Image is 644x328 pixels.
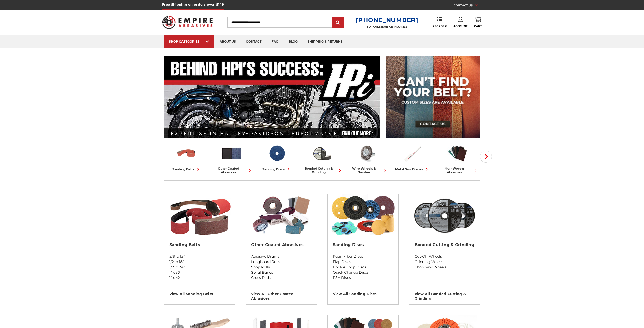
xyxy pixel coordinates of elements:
[169,242,230,248] h2: Sanding Belts
[176,143,197,164] img: Sanding Belts
[333,259,393,265] a: Flap Discs
[169,288,230,296] h3: View All sanding belts
[302,143,343,174] a: bonded cutting & grinding
[437,143,478,174] a: non-woven abrasives
[241,35,267,48] a: contact
[266,143,287,164] img: Sanding Discs
[251,275,311,281] a: Cross Pads
[454,3,482,10] a: CONTACT US
[221,143,242,164] img: Other Coated Abrasives
[162,12,213,32] img: Empire Abrasives
[256,143,298,172] a: sanding discs
[333,270,393,275] a: Quick Change Discs
[169,254,230,259] a: 3/8" x 13"
[251,270,311,275] a: Spiral Bands
[169,265,230,270] a: 1/2" x 24"
[211,167,252,174] div: other coated abrasives
[333,254,393,259] a: Resin Fiber Discs
[167,194,232,237] img: Sanding Belts
[474,17,482,28] a: Cart
[356,16,418,24] a: [PHONE_NUMBER]
[402,143,423,164] img: Metal Saw Blades
[415,265,475,270] a: Chop Saw Wheels
[211,143,252,174] a: other coated abrasives
[267,35,284,48] a: faq
[392,143,433,172] a: metal saw blades
[251,242,311,248] h2: Other Coated Abrasives
[166,143,207,172] a: sanding belts
[447,143,468,164] img: Non-woven Abrasives
[251,265,311,270] a: Shop Rolls
[347,167,388,174] div: wire wheels & brushes
[251,254,311,259] a: Abrasive Drums
[347,143,388,174] a: wire wheels & brushes
[415,288,475,301] h3: View All bonded cutting & grinding
[169,275,230,281] a: 1" x 42"
[333,288,393,296] h3: View All sanding discs
[333,265,393,270] a: Hook & Loop Discs
[251,288,311,301] h3: View All other coated abrasives
[303,35,348,48] a: shipping & returns
[433,17,447,28] a: Reorder
[474,25,482,28] span: Cart
[262,167,291,172] div: sanding discs
[302,167,343,174] div: bonded cutting & grinding
[386,56,480,138] img: promo banner for custom belts.
[433,25,447,28] span: Reorder
[169,259,230,265] a: 1/2" x 18"
[356,25,418,28] p: FOR QUESTIONS OR INQUIRIES
[164,56,381,138] img: Banner for an interview featuring Horsepower Inc who makes Harley performance upgrades featured o...
[480,151,492,163] button: Next
[169,270,230,275] a: 1" x 30"
[330,194,396,237] img: Sanding Discs
[415,254,475,259] a: Cut-Off Wheels
[395,167,430,172] div: metal saw blades
[251,259,311,265] a: Longboard Rolls
[169,40,209,43] div: SHOP CATEGORIES
[333,275,393,281] a: PSA Discs
[357,143,378,164] img: Wire Wheels & Brushes
[415,259,475,265] a: Grinding Wheels
[437,167,478,174] div: non-woven abrasives
[412,194,477,237] img: Bonded Cutting & Grinding
[453,25,468,28] span: Account
[248,194,314,237] img: Other Coated Abrasives
[311,143,333,164] img: Bonded Cutting & Grinding
[214,35,241,48] a: about us
[333,18,343,28] input: Submit
[333,242,393,248] h2: Sanding Discs
[415,242,475,248] h2: Bonded Cutting & Grinding
[172,167,201,172] div: sanding belts
[284,35,303,48] a: blog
